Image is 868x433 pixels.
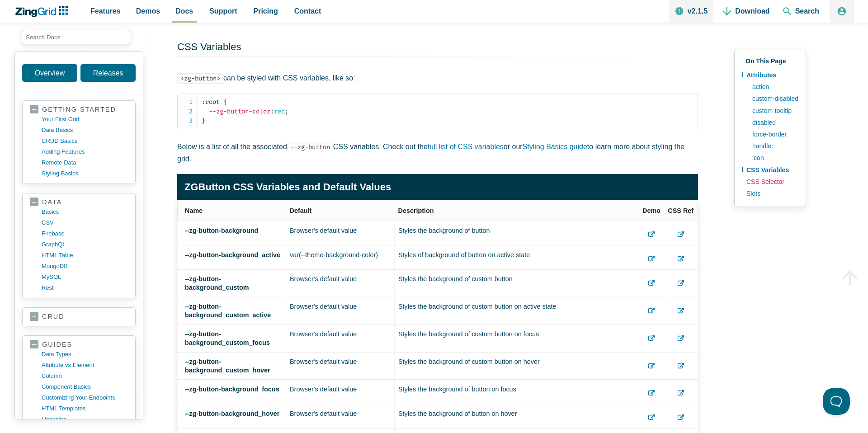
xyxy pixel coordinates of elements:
a: custom-disabled [748,93,798,104]
p: Below is a list of all the associated CSS variables. Check out the or our to learn more about sty... [177,141,698,165]
a: Styling Basics guide [523,143,587,151]
code: red [202,97,698,126]
a: basics [42,207,128,217]
span: Support [209,5,237,17]
td: Styles the background of custom button on active state [395,297,639,325]
a: customizing your endpoints [42,392,128,403]
a: --zg-button-background_custom [185,275,249,291]
span: Features [90,5,121,17]
a: styling basics [42,168,128,179]
td: Styles the background of button on hover [395,404,639,428]
a: --zg-button-background_custom_active [185,303,271,319]
a: action [748,81,798,93]
span: Docs [175,5,193,17]
a: licensing [42,414,128,425]
td: Styles the background of button [395,221,639,245]
span: } [202,117,205,125]
span: ; [285,108,288,115]
a: Releases [80,64,136,82]
a: HTML templates [42,403,128,414]
td: Browser's default value [286,297,395,325]
a: component basics [42,381,128,392]
td: Styles of background of button on active state [395,245,639,270]
a: adding features [42,146,128,157]
td: Styles the background of custom button [395,270,639,297]
iframe: Toggle Customer Support [823,388,850,415]
a: icon [748,152,798,164]
td: Browser's default value [286,404,395,428]
a: Attributes [742,69,798,81]
a: Overview [22,64,77,82]
a: custom-tooltip [748,105,798,117]
a: ZingChart Logo. Click to return to the homepage [14,6,73,17]
a: force-border [748,128,798,140]
a: rest [42,282,128,293]
a: --zg-button-background_hover [185,410,279,417]
a: --zg-button-background_focus [185,386,279,393]
a: CRUD basics [42,136,128,146]
a: HTML table [42,250,128,261]
span: Demos [136,5,160,17]
caption: ZGButton CSS Variables and Default Values [177,174,698,200]
a: data types [42,349,128,360]
span: :root [202,98,220,106]
td: Styles the background of custom button on focus [395,325,639,352]
span: --zg-button-color [209,108,270,115]
span: Contact [294,5,321,17]
a: getting started [30,105,128,114]
th: Name [178,200,286,221]
input: search input [22,30,130,44]
a: guides [30,340,128,349]
a: data [30,198,128,207]
a: data basics [42,125,128,136]
a: MySQL [42,272,128,282]
th: Description [395,200,639,221]
a: crud [30,312,128,321]
span: : [270,108,274,115]
th: Demo [639,200,664,221]
span: Pricing [254,5,278,17]
a: --zg-button-background [185,227,258,234]
td: Styles the background of button on focus [395,380,639,404]
a: handler [748,140,798,152]
td: Styles the background of custom button on hover [395,352,639,380]
code: --zg-button [287,142,333,152]
a: disabled [748,117,798,128]
span: { [223,98,227,106]
a: firebase [42,228,128,239]
a: --zg-button-background_active [185,251,280,259]
a: MongoDB [42,261,128,272]
p: can be styled with CSS variables, like so: [177,72,698,84]
code: <zg-button> [177,73,223,84]
a: CSV [42,217,128,228]
a: CSS Variables [177,41,241,52]
td: Browser's default value [286,352,395,380]
a: remote data [42,157,128,168]
td: Browser's default value [286,325,395,352]
a: CSS Variables [742,164,798,176]
a: --zg-button-background_custom_focus [185,330,270,346]
th: Default [286,200,395,221]
a: your first grid [42,114,128,125]
a: column [42,371,128,381]
td: Browser's default value [286,380,395,404]
a: CSS Selector [742,176,798,188]
a: full list of CSS variables [428,143,504,151]
td: var(--theme-background-color) [286,245,395,270]
td: Browser's default value [286,221,395,245]
a: Slots [742,188,798,199]
td: Browser's default value [286,270,395,297]
a: Attribute vs Element [42,360,128,371]
a: GraphQL [42,239,128,250]
a: --zg-button-background_custom_hover [185,358,270,374]
th: CSS Ref [664,200,698,221]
